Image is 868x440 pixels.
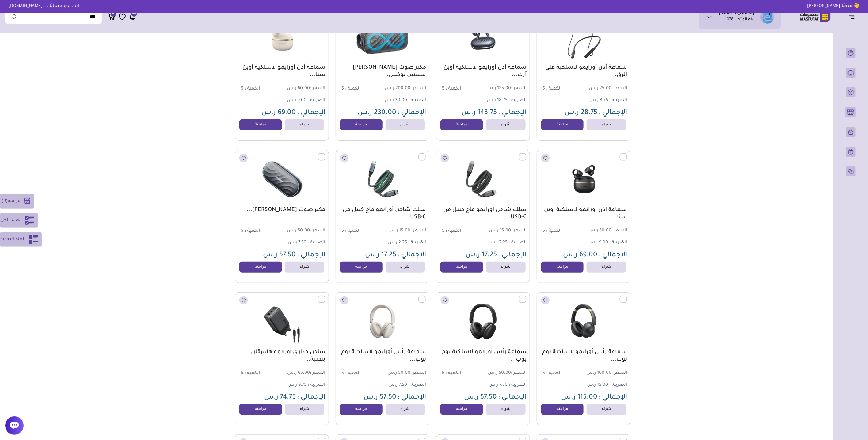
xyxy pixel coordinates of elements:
span: الكمية : [446,371,461,376]
a: سماعة رأس أورايمو لاسلكية بوم بوب... [440,349,527,363]
span: 69.00 ر.س [261,109,296,117]
span: الإجمالي : [297,252,325,259]
img: Logo [796,11,835,23]
span: 50.00 ر.س [484,370,527,376]
a: شراء [587,262,626,273]
a: مكبر صوت [PERSON_NAME] سبيس بوكس... [339,64,426,79]
a: شراء [386,262,425,273]
span: الكمية : [345,86,360,91]
img: 20250910151310390997.png [239,153,325,205]
span: الضريبة : [509,383,527,388]
span: 5 [241,229,243,234]
img: 2025-09-10-68c1aa3f1323b.png [339,11,426,63]
span: 2.25 ر.س [489,240,508,245]
h1: [DOMAIN_NAME] [719,11,755,17]
span: 143.75 ر.س [461,109,497,117]
span: الضريبة : [408,240,426,245]
span: 28.75 ر.س [565,109,597,117]
img: 20250910151235096184.png [540,296,627,347]
span: 200.00 ر.س [383,86,426,92]
span: الإجمالي : [599,109,627,117]
span: 30.00 ر.س [385,98,407,103]
span: الضريبة : [609,383,627,388]
span: السعر : [611,371,627,376]
a: شراء [486,119,526,130]
a: مزامنة [440,404,483,415]
span: 5 [442,371,444,376]
span: 57.50 ر.س [464,394,497,401]
a: سماعة أذن أورايمو لاسلكية أوبن سنا... [540,206,627,221]
span: 12 [112,11,115,17]
span: 60.00 ر.س [584,228,627,234]
span: الإجمالي : [297,109,325,117]
span: 74.75 ر.س [264,394,296,401]
a: مزامنة [440,262,483,273]
span: 230.00 ر.س [358,109,396,117]
a: مكبر صوت [PERSON_NAME]... [238,206,325,214]
span: تحديد الكل [0,217,22,224]
a: مزامنة [239,262,282,273]
span: الإجمالي : [599,394,627,401]
span: السعر : [310,371,325,376]
span: السعر : [310,228,325,233]
span: السعر : [511,371,527,376]
span: 115.00 ر.س [561,394,597,401]
a: 12 [108,13,116,21]
span: الإجمالي : [297,394,325,401]
span: 3.75 ر.س [589,98,608,103]
span: السعر : [611,228,627,233]
img: 20250910151428602614.png [540,11,627,63]
span: الضريبة : [308,98,325,103]
a: سلك شاحن أورايمو ماج كيبل من USB-C... [440,206,527,221]
span: الإجمالي : [498,109,527,117]
span: 5 [542,229,545,234]
span: 57.50 ر.س [364,394,396,401]
a: شراء [285,119,324,130]
span: الإجمالي : [599,252,627,259]
span: 5 [241,371,243,376]
a: مزامنة [340,262,383,273]
span: 50.00 ر.س [383,370,426,376]
span: السعر : [410,371,426,376]
a: سماعة أذن أورايمو لاسلكية أوبن سنا... [238,64,325,79]
span: الكمية : [245,371,260,376]
span: 7.50 ر.س [288,240,306,245]
span: 5 [542,371,545,376]
span: الإجمالي : [398,109,426,117]
span: 17.25 ر.س [466,252,497,259]
img: 20250910151320750097.png [339,153,426,205]
img: 20250910151332802120.png [440,153,526,205]
span: الضريبة : [509,98,527,103]
img: 20250910151337750501.png [540,153,627,205]
span: الإجمالي : [498,394,527,401]
span: 5 [341,229,344,234]
span: الكمية : [345,371,360,376]
img: 20250910151422978062.png [440,11,526,63]
span: الضريبة : [308,240,325,245]
a: سلك شاحن أورايمو ماج كيبل من USB-C... [339,206,426,221]
a: سماعة رأس أورايمو لاسلكية بوم بوب... [339,349,426,363]
p: رقم المتجر : 1078 [725,17,755,23]
span: الكمية : [446,229,461,234]
a: مزامنة [239,404,282,415]
span: 304 [131,11,137,17]
a: مزامنة [340,404,383,415]
span: 7.50 ر.س [388,383,407,388]
span: الضريبة : [609,240,627,245]
a: مزامنة [541,119,584,130]
a: مزامنة [239,119,282,130]
a: شراء [386,404,425,415]
span: الضريبة : [609,98,627,103]
a: 304 [129,13,136,21]
span: 5 [341,371,344,376]
span: الكمية : [546,371,562,376]
span: 18.75 ر.س [487,98,508,103]
span: الإجمالي : [398,394,426,401]
span: 17.25 ر.س [365,252,396,259]
span: 7.50 ر.س [489,383,508,388]
span: الكمية : [345,229,360,234]
a: سماعة رأس أورايمو لاسلكية بوم بوب... [540,349,627,363]
span: الكمية : [245,86,260,91]
a: شراء [285,404,324,415]
a: مزامنة [440,119,483,130]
